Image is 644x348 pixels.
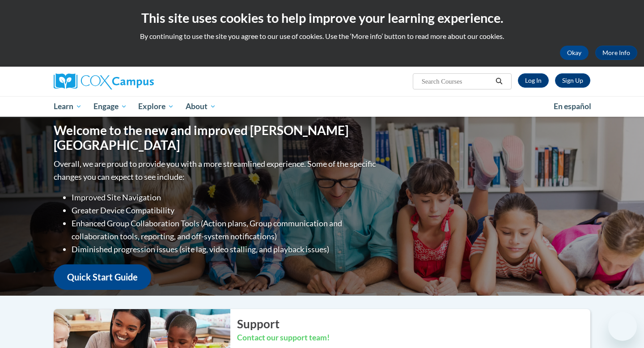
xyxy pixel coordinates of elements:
li: Greater Device Compatibility [72,204,378,217]
a: Quick Start Guide [54,264,151,290]
span: En español [554,102,591,111]
a: Learn [48,96,88,117]
div: Main menu [40,96,604,117]
img: Cox Campus [54,73,154,89]
a: Log In [518,73,549,88]
a: En español [548,97,597,116]
span: Learn [54,101,82,112]
span: About [186,101,216,112]
p: Overall, we are proud to provide you with a more streamlined experience. Some of the specific cha... [54,157,378,183]
li: Enhanced Group Collaboration Tools (Action plans, Group communication and collaboration tools, re... [72,217,378,243]
h3: Contact our support team! [237,332,590,344]
li: Improved Site Navigation [72,191,378,204]
p: By continuing to use the site you agree to our use of cookies. Use the ‘More info’ button to read... [7,31,637,41]
h1: Welcome to the new and improved [PERSON_NAME][GEOGRAPHIC_DATA] [54,123,378,153]
a: About [180,96,222,117]
a: Engage [88,96,133,117]
input: Search Courses [421,76,492,87]
h2: This site uses cookies to help improve your learning experience. [7,9,637,27]
button: Okay [560,46,589,60]
button: Search [492,76,506,87]
a: More Info [595,46,637,60]
span: Explore [138,101,174,112]
a: Explore [132,96,180,117]
li: Diminished progression issues (site lag, video stalling, and playback issues) [72,243,378,256]
iframe: Button to launch messaging window [608,312,637,341]
span: Engage [93,101,127,112]
a: Cox Campus [54,73,224,89]
a: Register [555,73,590,88]
h2: Support [237,316,590,332]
